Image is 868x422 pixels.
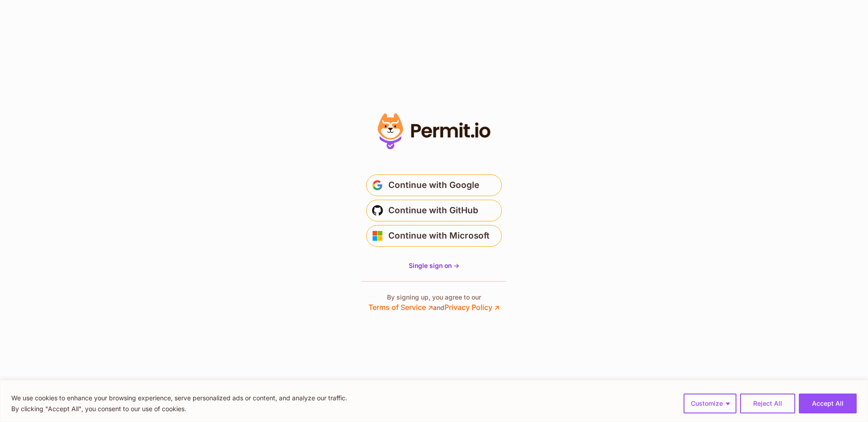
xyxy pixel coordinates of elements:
span: Continue with GitHub [388,203,478,218]
button: Customize [684,394,736,413]
p: By clicking "Accept All", you consent to our use of cookies. [11,403,347,414]
button: Continue with Google [366,174,502,196]
p: We use cookies to enhance your browsing experience, serve personalized ads or content, and analyz... [11,393,347,403]
button: Accept All [799,394,857,413]
a: Terms of Service ↗ [368,303,433,312]
span: Single sign on -> [409,262,459,269]
button: Continue with GitHub [366,200,502,221]
a: Privacy Policy ↗ [444,303,500,312]
span: Continue with Microsoft [388,229,490,243]
button: Continue with Microsoft [366,225,502,247]
button: Reject All [740,394,795,413]
span: Continue with Google [388,178,479,192]
p: By signing up, you agree to our and [368,293,500,313]
a: Single sign on -> [409,261,459,270]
